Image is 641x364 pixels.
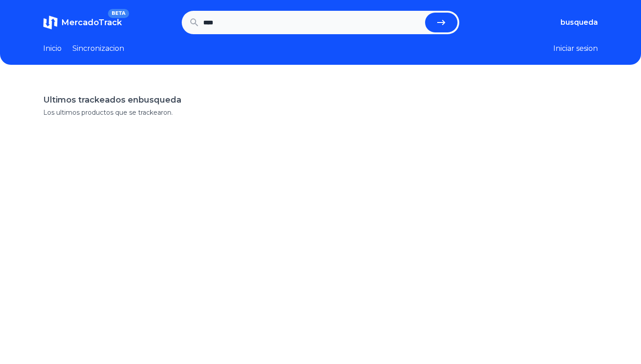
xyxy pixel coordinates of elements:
[43,108,598,117] p: Los ultimos productos que se trackearon.
[43,15,122,30] a: MercadoTrackBETA
[43,15,58,30] img: MercadoTrack
[553,43,598,54] button: Iniciar sesion
[108,9,129,18] span: BETA
[560,17,598,28] button: busqueda
[61,18,122,27] span: MercadoTrack
[43,94,598,106] h1: Ultimos trackeados en busqueda
[72,43,124,54] a: Sincronizacion
[43,43,62,54] a: Inicio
